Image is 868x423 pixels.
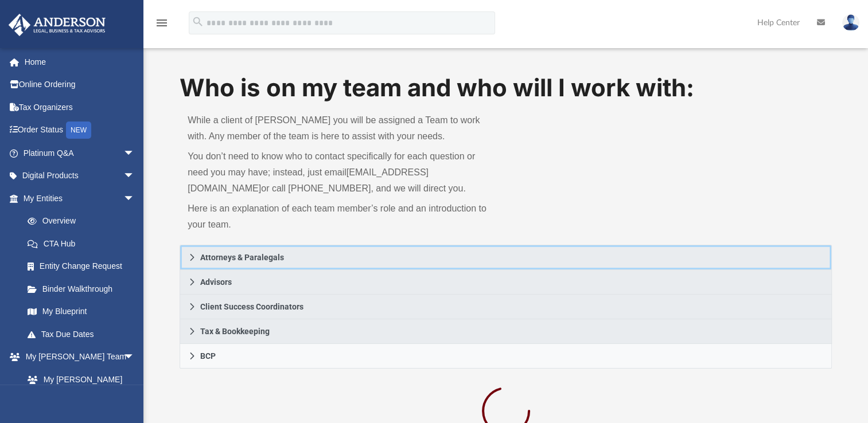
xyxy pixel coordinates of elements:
[200,327,270,335] span: Tax & Bookkeeping
[123,187,146,210] span: arrow_drop_down
[5,14,109,36] img: Anderson Advisors Platinum Portal
[200,278,232,286] span: Advisors
[188,148,497,197] p: You don’t need to know who to contact specifically for each question or need you may have; instea...
[192,15,204,28] i: search
[66,122,91,139] div: NEW
[200,352,216,360] span: BCP
[16,210,152,233] a: Overview
[8,187,152,210] a: My Entitiesarrow_drop_down
[200,253,284,261] span: Attorneys & Paralegals
[180,295,832,319] a: Client Success Coordinators
[180,71,832,105] h1: Who is on my team and who will I work with:
[8,50,152,73] a: Home
[180,344,832,369] a: BCP
[188,201,497,233] p: Here is an explanation of each team member’s role and an introduction to your team.
[8,164,152,187] a: Digital Productsarrow_drop_down
[8,73,152,96] a: Online Ordering
[123,346,146,369] span: arrow_drop_down
[123,142,146,165] span: arrow_drop_down
[8,142,152,164] a: Platinum Q&Aarrow_drop_down
[8,346,146,369] a: My [PERSON_NAME] Teamarrow_drop_down
[842,14,859,31] img: User Pic
[180,319,832,344] a: Tax & Bookkeeping
[16,232,152,255] a: CTA Hub
[16,368,141,405] a: My [PERSON_NAME] Team
[200,303,303,311] span: Client Success Coordinators
[155,22,169,30] a: menu
[180,270,832,295] a: Advisors
[16,323,152,346] a: Tax Due Dates
[8,119,152,142] a: Order StatusNEW
[16,300,146,323] a: My Blueprint
[188,112,497,144] p: While a client of [PERSON_NAME] you will be assigned a Team to work with. Any member of the team ...
[155,16,169,30] i: menu
[188,167,429,193] a: [EMAIL_ADDRESS][DOMAIN_NAME]
[123,164,146,188] span: arrow_drop_down
[16,277,152,300] a: Binder Walkthrough
[16,255,152,278] a: Entity Change Request
[180,245,832,270] a: Attorneys & Paralegals
[8,96,152,119] a: Tax Organizers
